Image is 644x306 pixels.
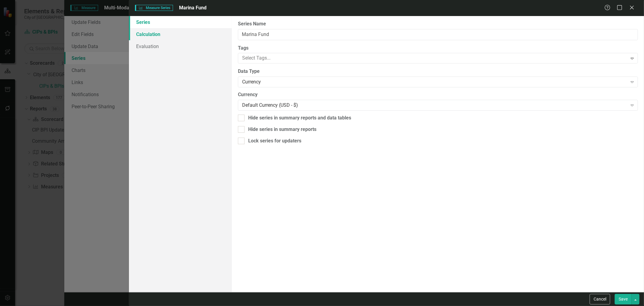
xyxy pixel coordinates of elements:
div: Hide series in summary reports [248,126,316,133]
span: Marina Fund [179,5,207,11]
div: Hide series in summary reports and data tables [248,115,351,122]
button: Cancel [590,294,610,304]
label: Series Name [238,21,638,28]
span: Measure Series [135,5,173,11]
label: Currency [238,91,638,98]
div: Default Currency (USD - $) [242,102,627,109]
button: Save [615,294,632,304]
input: Series Name [238,29,638,40]
a: Calculation [129,28,232,40]
a: Series [129,16,232,28]
div: Lock series for updaters [248,138,301,145]
label: Data Type [238,68,638,75]
div: Currency [242,79,627,86]
label: Tags [238,45,638,52]
a: Evaluation [129,40,232,52]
